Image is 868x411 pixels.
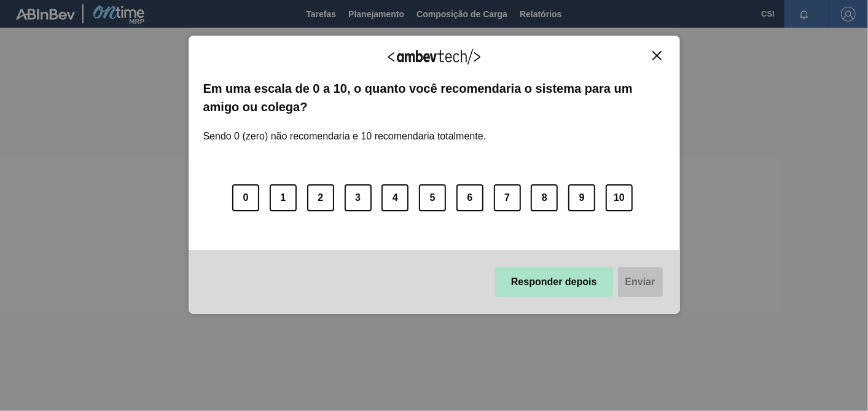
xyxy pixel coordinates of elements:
button: 4 [381,184,409,211]
label: Em uma escala de 0 a 10, o quanto você recomendaria o sistema para um amigo ou colega? [203,79,665,117]
button: 5 [419,184,446,211]
button: 1 [270,184,297,211]
button: Close [649,50,665,61]
button: 8 [531,184,558,211]
button: 0 [232,184,259,211]
button: 9 [568,184,595,211]
button: Responder depois [495,267,613,297]
img: Close [652,51,662,60]
button: 7 [494,184,521,211]
button: 2 [307,184,334,211]
button: 3 [345,184,372,211]
button: 10 [606,184,633,211]
img: Logo Ambevtech [388,49,480,65]
label: Sendo 0 (zero) não recomendaria e 10 recomendaria totalmente. [203,116,487,142]
button: 6 [456,184,483,211]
